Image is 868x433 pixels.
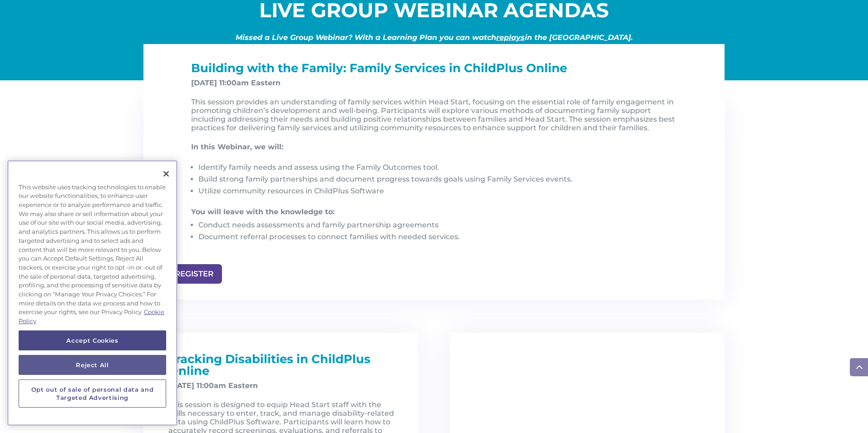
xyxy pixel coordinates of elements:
button: Close [156,164,176,184]
span: Tracking Disabilities in ChildPlus Online [168,352,370,378]
span: Building with the Family: Family Services in ChildPlus Online [191,61,567,75]
button: Opt out of sale of personal data and Targeted Advertising [19,379,166,408]
a: REGISTER [166,264,222,284]
div: This website uses tracking technologies to enable our website functionalities, to enhance user ex... [7,178,178,330]
li: Conduct needs assessments and family partnership agreements [198,219,684,231]
div: Cookie banner [7,160,178,426]
li: Build strong family partnerships and document progress towards goals using Family Services events. [198,173,684,185]
button: Reject All [19,355,166,375]
strong: In this Webinar, we will: [191,143,283,151]
p: This session provides an understanding of family services within Head Start, focusing on the esse... [191,98,684,139]
a: replays [496,33,525,42]
li: Identify family needs and assess using the Family Outcomes tool. [198,162,684,173]
button: Accept Cookies [19,330,166,350]
strong: You will leave with the knowledge to: [191,207,335,216]
div: Privacy [7,160,178,426]
span: Missed a Live Group Webinar? With a Learning Plan you can watch in the [GEOGRAPHIC_DATA]. [236,33,633,42]
strong: [DATE] 11:00am Eastern [168,381,258,390]
li: Document referral processes to connect families with needed services. [198,231,684,243]
li: Utilize community resources in ChildPlus Software [198,185,684,197]
strong: [DATE] 11:00am Eastern [191,79,281,87]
